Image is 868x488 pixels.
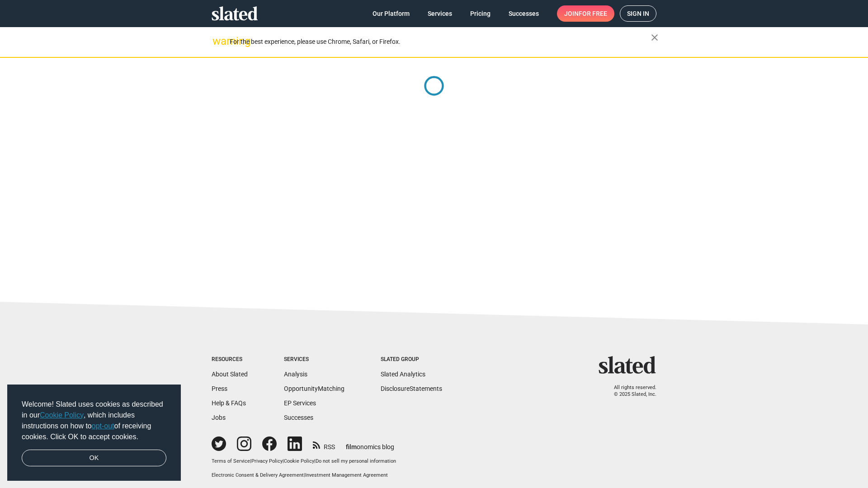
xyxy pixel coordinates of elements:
[212,414,226,421] a: Jobs
[564,5,607,22] span: Join
[501,5,546,22] a: Successes
[420,5,459,22] a: Services
[627,6,649,21] span: Sign in
[212,385,227,392] a: Press
[346,436,394,451] a: filmonomics blog
[212,356,248,363] div: Resources
[284,371,307,378] a: Analysis
[346,443,357,450] span: film
[283,458,284,464] span: |
[463,5,498,22] a: Pricing
[212,472,304,478] a: Electronic Consent & Delivery Agreement
[22,399,166,442] span: Welcome! Slated uses cookies as described in our , which includes instructions on how to of recei...
[251,458,283,464] a: Privacy Policy
[212,458,250,464] a: Terms of Service
[305,472,388,478] a: Investment Management Agreement
[316,458,396,465] button: Do not sell my personal information
[428,5,452,22] span: Services
[212,371,248,378] a: About Slated
[509,5,539,22] span: Successes
[250,458,251,464] span: |
[365,5,417,22] a: Our Platform
[604,385,656,398] p: All rights reserved. © 2025 Slated, Inc.
[314,458,316,464] span: |
[284,399,316,407] a: EP Services
[212,399,246,407] a: Help & FAQs
[7,385,181,481] div: cookieconsent
[284,414,313,421] a: Successes
[212,36,223,47] mat-icon: warning
[284,458,314,464] a: Cookie Policy
[40,411,84,419] a: Cookie Policy
[579,5,607,22] span: for free
[557,5,614,22] a: Joinfor free
[381,356,442,363] div: Slated Group
[381,385,442,392] a: DisclosureStatements
[649,32,660,43] mat-icon: close
[230,36,651,48] div: For the best experience, please use Chrome, Safari, or Firefox.
[284,385,344,392] a: OpportunityMatching
[304,472,305,478] span: |
[92,422,114,430] a: opt-out
[313,437,335,451] a: RSS
[381,371,425,378] a: Slated Analytics
[373,5,410,22] span: Our Platform
[470,5,491,22] span: Pricing
[620,5,656,22] a: Sign in
[284,356,344,363] div: Services
[22,450,166,467] a: dismiss cookie message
